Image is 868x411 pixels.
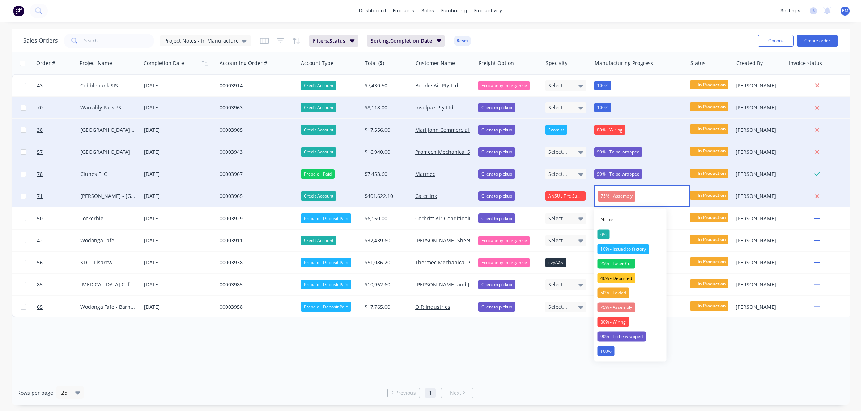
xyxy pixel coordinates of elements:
a: Marmec [415,170,435,177]
a: Bourke Air Pty Ltd [415,82,458,89]
div: Manufacturing Progress [595,60,653,67]
div: Ecomist [545,125,567,134]
div: Invoice status [789,60,822,67]
a: 71 [37,185,80,207]
div: Order # [36,60,55,67]
div: [PERSON_NAME] [736,170,780,178]
div: [DATE] [144,170,214,179]
div: Project Name [80,60,112,67]
div: 00003943 [220,148,292,156]
div: 80% - Wiring [597,317,629,327]
div: Prepaid - Paid [301,169,335,179]
div: 00003905 [220,126,292,134]
div: Credit Account [301,147,336,157]
div: [PERSON_NAME] [736,215,780,222]
div: [PERSON_NAME] [736,281,780,288]
div: 00003967 [220,170,292,178]
a: 57 [37,141,80,163]
span: In Production [690,80,733,89]
a: 42 [37,230,80,251]
a: 85 [37,274,80,295]
div: [DATE] [144,236,214,245]
a: Insulpak Pty Ltd [415,104,454,111]
a: O.P. Industries [415,303,450,310]
div: Credit Account [301,103,336,112]
button: 80% - Wiring [594,315,667,329]
div: [GEOGRAPHIC_DATA][PERSON_NAME] [80,126,135,134]
div: products [390,5,418,16]
div: Prepaid - Deposit Paid [301,213,351,223]
div: $6,160.00 [365,215,407,222]
a: Corbritt Air-Conditioning Pty Ltd [415,215,493,222]
button: 75% - Assembly [594,300,667,315]
div: sales [418,5,438,16]
button: Filters:Status [309,35,358,47]
div: 100% [594,103,611,112]
a: Mariljohn Commercial Pty Ltd [415,126,487,133]
div: Prepaid - Deposit Paid [301,280,351,289]
div: Status [690,60,706,67]
div: 00003965 [220,192,292,200]
div: Client to pickup [478,191,515,201]
div: Client to pickup [478,169,515,179]
div: Client to pickup [478,125,515,134]
div: [DATE] [144,147,214,156]
div: Client to pickup [478,147,515,157]
div: 00003929 [220,215,292,222]
div: 90% - To be wrapped [594,169,642,179]
span: Project Notes - In Manufacture [164,37,239,44]
a: Caterlink [415,192,437,199]
div: 00003914 [220,82,292,89]
div: Wodonga Tafe [80,237,135,244]
a: 56 [37,252,80,273]
div: $16,940.00 [365,148,407,156]
div: [PERSON_NAME] [736,82,780,89]
span: EM [842,8,848,14]
div: [PERSON_NAME] [736,303,780,311]
div: settings [777,5,804,16]
div: ezyAXS [545,258,566,267]
span: In Production [690,191,733,200]
div: [PERSON_NAME] [736,104,780,111]
button: 50% - Folded [594,285,667,300]
button: 0% [594,227,667,242]
div: Prepaid - Deposit Paid [301,302,351,311]
a: 65 [37,296,80,318]
div: 0% [597,229,609,239]
div: 75% - Assembly [597,302,635,312]
div: 40% - Deburred [597,273,635,283]
span: 38 [37,126,43,134]
div: ANSUL Fire Suppression [545,191,586,201]
span: 85 [37,281,43,288]
div: 90% - To be wrapped [597,332,646,342]
div: [DATE] [144,125,214,134]
span: In Production [690,169,733,178]
div: Credit Account [301,191,336,201]
span: In Production [690,257,733,266]
a: 78 [37,163,80,185]
button: Reset [454,36,471,46]
span: Filters: Status [313,37,345,44]
ul: Pagination [384,388,476,398]
div: Ecocanopy to organise [478,258,530,267]
button: 90% - To be wrapped [594,329,667,344]
div: Account Type [301,60,333,67]
a: [PERSON_NAME] and [PERSON_NAME] Contracting P.L. [415,281,547,288]
div: $51,086.20 [365,259,407,266]
span: 57 [37,148,43,156]
span: Select... [548,170,567,178]
a: Next page [441,389,473,397]
div: Lockerbie [80,215,135,222]
span: Select... [548,303,567,311]
div: $401,622.10 [365,192,407,200]
span: Select... [548,104,567,111]
span: Select... [548,82,567,89]
span: 50 [37,215,43,222]
div: Accounting Order # [220,60,267,67]
div: 100% [594,81,611,90]
div: 00003958 [220,303,292,311]
div: Wodonga Tafe - Barnawartha [80,303,135,311]
span: Select... [548,281,567,288]
div: [DATE] [144,258,214,267]
div: KFC - Lisarow [80,259,135,266]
